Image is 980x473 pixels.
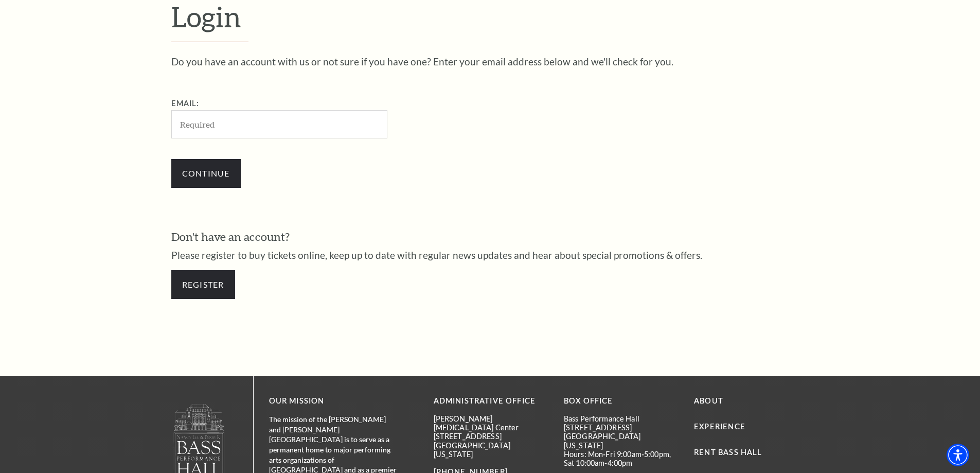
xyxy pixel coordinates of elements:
[171,99,200,108] label: Email:
[434,432,548,441] p: [STREET_ADDRESS]
[171,229,809,245] h3: Don't have an account?
[694,396,723,405] a: About
[564,414,679,423] p: Bass Performance Hall
[434,441,548,459] p: [GEOGRAPHIC_DATA][US_STATE]
[171,270,235,299] a: Register
[434,395,548,408] p: Administrative Office
[171,159,241,188] input: Submit button
[564,450,679,468] p: Hours: Mon-Fri 9:00am-5:00pm, Sat 10:00am-4:00pm
[269,395,398,408] p: OUR MISSION
[171,250,809,260] p: Please register to buy tickets online, keep up to date with regular news updates and hear about s...
[171,110,387,138] input: Required
[564,432,679,450] p: [GEOGRAPHIC_DATA][US_STATE]
[434,414,548,432] p: [PERSON_NAME][MEDICAL_DATA] Center
[564,395,679,408] p: BOX OFFICE
[694,422,745,431] a: Experience
[694,448,762,457] a: Rent Bass Hall
[564,423,679,432] p: [STREET_ADDRESS]
[171,57,809,66] p: Do you have an account with us or not sure if you have one? Enter your email address below and we...
[947,444,969,466] div: Accessibility Menu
